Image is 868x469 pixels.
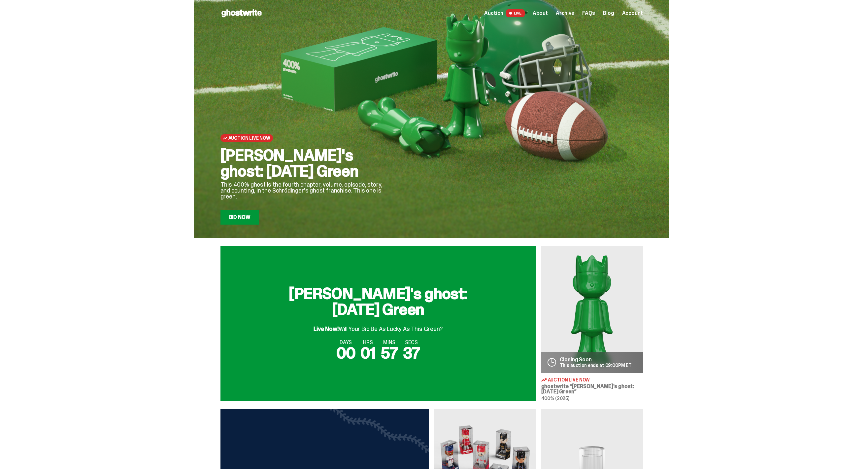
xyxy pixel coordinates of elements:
span: 57 [381,343,398,363]
h3: ghostwrite “[PERSON_NAME]'s ghost: [DATE] Green” [541,384,643,394]
span: Auction Live Now [548,378,590,382]
p: This auction ends at 09:00PM ET [560,363,632,368]
span: LIVE [506,9,525,17]
p: This 400% ghost is the fourth chapter, volume, episode, story, and counting, in the Schrödinger’s... [220,182,392,199]
span: SECS [403,340,420,345]
h2: [PERSON_NAME]'s ghost: [DATE] Green [220,147,392,179]
p: Closing Soon [560,357,632,362]
a: About [533,11,548,16]
a: Account [622,11,643,16]
img: Schrödinger's ghost: Sunday Green [541,246,643,373]
a: Archive [556,11,574,16]
span: 00 [336,343,355,363]
h2: [PERSON_NAME]'s ghost: [DATE] Green [273,286,484,317]
a: Schrödinger's ghost: Sunday Green Closing Soon This auction ends at 09:00PM ET Auction Live Now [541,246,643,401]
span: 01 [360,343,376,363]
span: MINS [381,340,398,345]
span: 400% (2025) [541,395,569,401]
span: Live Now! [314,325,338,333]
a: Blog [603,11,614,16]
span: 37 [403,343,420,363]
div: Will Your Bid Be As Lucky As This Green? [314,320,442,332]
span: Auction Live Now [228,135,270,141]
span: DAYS [336,340,355,345]
a: Bid Now [220,210,259,225]
span: HRS [360,340,376,345]
span: Auction [484,11,503,16]
a: Auction LIVE [484,9,524,17]
a: FAQs [582,11,595,16]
